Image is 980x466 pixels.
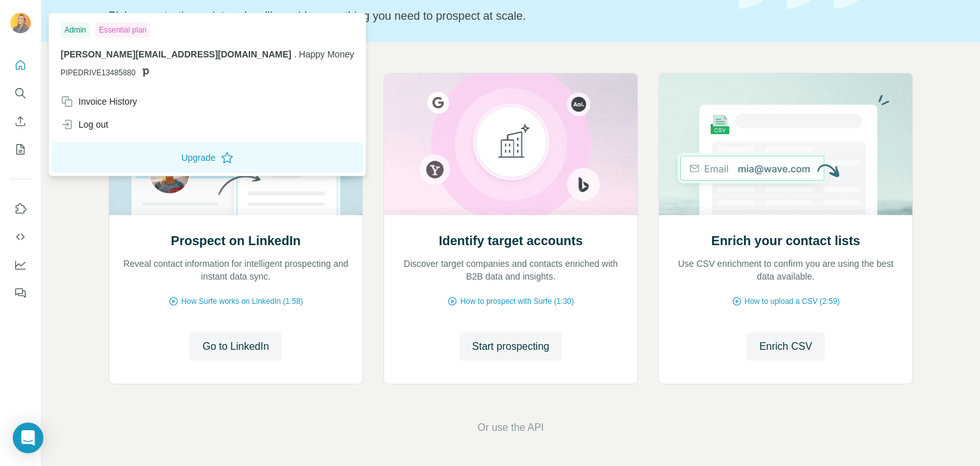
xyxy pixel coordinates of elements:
span: Happy Money [299,49,354,59]
button: Enrich CSV [746,333,825,361]
p: Discover target companies and contacts enriched with B2B data and insights. [397,257,625,283]
img: Avatar [10,13,31,33]
button: Upgrade [52,142,363,173]
button: Feedback [10,282,31,304]
button: Use Surfe on LinkedIn [10,197,31,220]
img: Identify target accounts [383,73,638,215]
img: Enrich your contact lists [658,73,913,215]
button: Search [10,82,31,105]
span: How to upload a CSV (2:59) [745,296,840,307]
span: PIPEDRIVE13485880 [61,67,135,79]
div: Log out [61,118,108,131]
p: Pick your starting point and we’ll provide everything you need to prospect at scale. [108,7,724,25]
div: Admin [61,22,90,38]
span: Start prospecting [472,339,549,354]
button: Dashboard [10,253,31,276]
h2: Identify target accounts [439,232,583,250]
button: Use Surfe API [10,225,31,248]
button: Start prospecting [459,333,562,361]
span: . [294,49,297,59]
span: How to prospect with Surfe (1:30) [460,296,574,307]
span: [PERSON_NAME][EMAIL_ADDRESS][DOMAIN_NAME] [61,49,292,59]
button: Quick start [10,54,31,77]
div: Invoice History [61,95,137,108]
div: Essential plan [95,22,151,38]
h2: Enrich your contact lists [711,232,860,250]
button: Go to LinkedIn [189,333,281,361]
button: My lists [10,138,31,161]
button: Enrich CSV [10,110,31,133]
span: How Surfe works on LinkedIn (1:58) [181,296,303,307]
span: Go to LinkedIn [202,339,269,354]
h2: Prospect on LinkedIn [171,232,301,250]
p: Reveal contact information for intelligent prospecting and instant data sync. [122,257,350,283]
button: Or use the API [477,420,544,435]
p: Use CSV enrichment to confirm you are using the best data available. [672,257,900,283]
span: Enrich CSV [759,339,812,354]
div: Open Intercom Messenger [13,423,43,453]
